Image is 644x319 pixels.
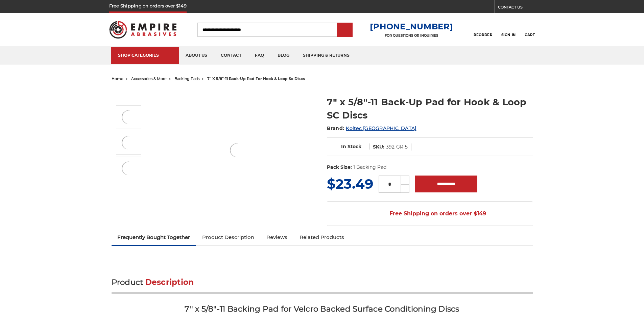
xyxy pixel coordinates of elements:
a: about us [179,47,214,64]
span: In Stock [341,143,361,150]
span: Brand: [327,125,344,131]
dt: SKU: [373,143,384,151]
span: Reorder [474,33,492,37]
a: Related Products [293,230,350,245]
div: SHOP CATEGORIES [118,53,172,58]
img: 7" x 5/8"-11 Back-Up Pad for Hook & Loop SC Discs [229,142,245,159]
a: backing pads [174,76,199,81]
a: home [112,76,123,81]
img: 7" x 5/8"-11 Back-Up Pad for Hook & Loop SC Discs [120,160,137,177]
a: Cart [525,22,535,37]
span: Description [145,277,194,287]
h2: 7" x 5/8"-11 Backing Pad for Velcro Backed Surface Conditioning Discs [112,304,533,319]
a: Reorder [474,22,492,37]
img: 7" x 5/8"-11 Back-Up Pad for Hook & Loop SC Discs [120,109,137,126]
a: contact [214,47,248,64]
a: Product Description [196,230,260,245]
span: 7" x 5/8"-11 back-up pad for hook & loop sc discs [207,76,305,81]
a: Koltec [GEOGRAPHIC_DATA] [346,125,416,131]
dd: 392-GR-5 [386,143,408,151]
a: SHOP CATEGORIES [111,47,179,64]
a: faq [248,47,271,64]
span: Product [112,277,143,287]
a: blog [271,47,296,64]
a: shipping & returns [296,47,356,64]
img: Empire Abrasives [109,17,177,43]
dt: Pack Size: [327,164,352,171]
img: 7" x 5/8"-11 Back-Up Pad for Hook & Loop SC Discs [120,134,137,151]
h1: 7" x 5/8"-11 Back-Up Pad for Hook & Loop SC Discs [327,96,533,122]
span: Free Shipping on orders over $149 [373,207,486,220]
p: FOR QUESTIONS OR INQUIRIES [370,33,453,38]
a: accessories & more [131,76,167,81]
dd: 1 Backing Pad [353,164,386,171]
a: Reviews [260,230,293,245]
a: CONTACT US [498,3,535,13]
input: Submit [338,23,352,37]
span: Cart [525,33,535,37]
a: Frequently Bought Together [112,230,196,245]
span: $23.49 [327,176,373,192]
a: [PHONE_NUMBER] [370,22,453,31]
span: Sign In [501,33,516,37]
